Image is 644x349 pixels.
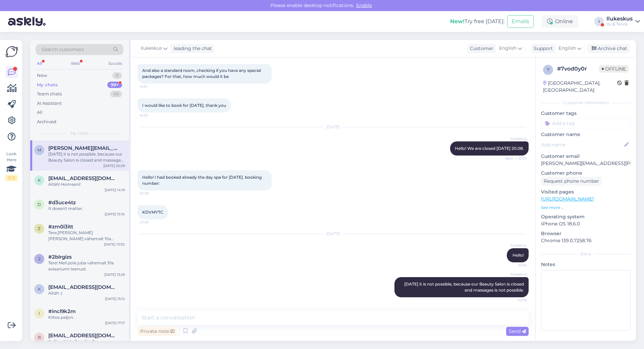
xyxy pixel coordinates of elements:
span: KDVMYTC [142,210,163,215]
span: #zm0i3itt [48,224,73,230]
span: 10:05 [501,298,527,303]
span: Seen ✓ 10:32 [501,156,527,161]
div: [DATE] it is not possible, because our Beauty Salon is closed and massages is not possible. [48,151,125,163]
button: Emails [507,15,534,28]
div: Kiitos paljon. [48,314,125,320]
b: New! [450,18,465,25]
div: Tere,[PERSON_NAME] [PERSON_NAME] vähemalt 10a solaariumi teenust :) [48,230,125,242]
p: Visited pages [541,188,631,195]
div: Online [542,15,578,28]
span: refleksologisarikero@gmail.com [48,333,118,339]
div: Aitäh! Homseni! [48,181,125,187]
span: r [38,335,41,340]
div: Customer [467,45,493,52]
div: [DATE] [138,124,529,130]
div: Support [531,45,553,52]
span: z [38,226,41,231]
img: Askly Logo [5,45,18,58]
p: See more ... [541,205,631,211]
input: Add a tag [541,118,631,128]
span: Hello! I had booked already the day spa for [DATE]. booking number: [142,175,263,186]
div: Aitäh :) [48,290,125,296]
span: [DATE] it is not possible, because our Beauty Salon is closed and massages is not possible. [404,281,525,293]
div: Request phone number [541,177,602,186]
span: 20:29 [140,220,165,225]
div: Customer information [541,100,631,106]
span: English [499,45,517,52]
span: k [38,287,41,292]
div: 2 / 3 [5,175,17,181]
div: [DATE] 17:17 [105,320,125,325]
span: 2 [38,256,41,261]
div: [DATE] 13:30 [104,242,125,247]
div: Archive chat [588,44,630,53]
div: Private note [138,327,177,336]
div: It doesn't matter. [48,206,125,212]
span: Hello! [513,253,524,258]
div: Tere! Meil pole juba vähemalt 10a solaariumi teenust. [48,260,125,272]
span: miguel.chaparro.q@gmail.com [48,145,118,151]
a: IlukeskusIlu & Tervis [606,16,640,27]
p: Customer email [541,153,631,160]
p: Chrome 139.0.7258.76 [541,237,631,244]
div: Ilu & Tervis [606,21,633,27]
div: Ilukeskus [606,16,633,21]
div: Team chats [37,91,62,97]
p: Customer name [541,131,631,138]
div: I [594,17,604,26]
div: Socials [107,59,123,68]
span: #2blrgizs [48,254,72,260]
div: [DATE] 15:12 [105,296,125,301]
span: keityrikken@gmail.com [48,284,118,290]
span: 14:02 [140,113,165,118]
span: d [38,202,41,207]
span: My chats [70,130,89,136]
span: 7 [547,67,549,72]
div: 99+ [107,82,122,88]
a: [URL][DOMAIN_NAME] [541,196,594,202]
span: kerttu.metsar@gmail.com [48,175,118,181]
input: Add name [541,141,623,148]
span: Ilukeskus [501,272,527,277]
div: Web [69,59,81,68]
span: English [558,45,576,52]
div: 0 [112,72,122,79]
span: 20:29 [140,191,165,196]
div: My chats [37,82,58,88]
span: Send [509,328,526,334]
span: And also a standard room, checking if you have any special packages? For that, how much would it be [142,68,262,79]
p: Browser [541,230,631,237]
div: Archived [37,119,56,125]
span: #incl9k2m [48,308,76,314]
span: Search customers [42,46,84,53]
p: iPhone OS 18.6.0 [541,220,631,227]
span: Ilukeskus [501,136,527,141]
div: [DATE] 14:19 [105,187,125,192]
div: AI Assistant [37,100,62,107]
span: i [39,311,40,316]
div: Extra [541,251,631,257]
div: Look Here [5,151,17,181]
span: m [38,147,41,152]
span: k [38,178,41,183]
div: Try free [DATE]: [450,17,504,26]
div: All [37,109,43,116]
div: [DATE] 15:10 [105,212,125,217]
span: Hello! We are closed [DATE] 20.08. [455,146,524,151]
div: Kyllä,mikä kellonaikaa? [48,339,125,345]
div: 45 [110,91,122,97]
p: [PERSON_NAME][EMAIL_ADDRESS][PERSON_NAME][DOMAIN_NAME] [541,160,631,167]
span: Ilukeskus [141,45,162,52]
p: Customer tags [541,110,631,117]
p: Operating system [541,213,631,220]
span: #d3uce4tz [48,200,76,206]
div: leading the chat [171,45,212,52]
div: # 7vod0y0r [557,65,599,73]
span: I would like to book for [DATE], thank you [142,103,226,108]
div: New [37,72,47,79]
span: Ilukeskus [501,243,527,248]
span: 14:01 [140,84,165,89]
span: Offline [599,65,629,73]
span: Enable [354,2,374,8]
p: Customer phone [541,170,631,177]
